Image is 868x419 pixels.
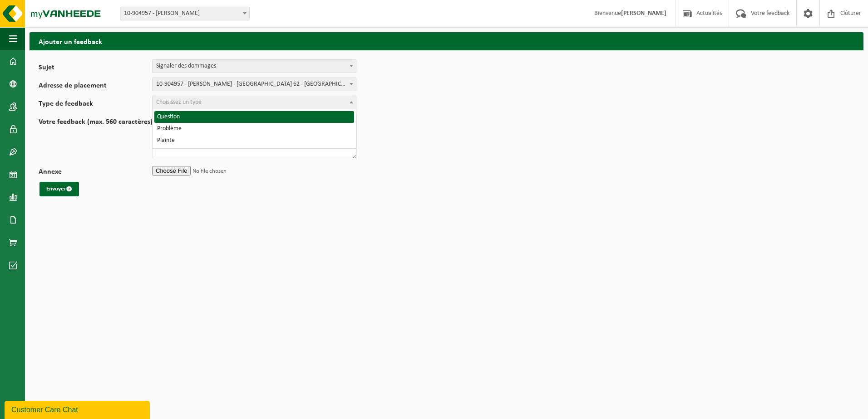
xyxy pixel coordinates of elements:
[39,82,152,91] label: Adresse de placement
[154,135,354,146] li: Plainte
[39,182,79,196] button: Envoyer
[154,111,354,123] li: Question
[39,168,152,177] label: Annexe
[621,10,666,17] strong: [PERSON_NAME]
[154,123,354,135] li: Problème
[153,60,356,73] span: Signaler des dommages
[152,59,356,73] span: Signaler des dommages
[39,118,153,159] label: Votre feedback (max. 560 caractères)
[156,99,202,106] span: Choisissez un type
[39,64,152,73] label: Sujet
[30,32,863,50] h2: Ajouter un feedback
[39,100,152,109] label: Type de feedback
[120,7,250,20] span: 10-904957 - DANIEL MINNE-HOCK - PERWEZ
[152,78,356,91] span: 10-904957 - DANIEL MINNE-HOCK - RUE DES CARRIÈRES 62 - PERWEZ
[5,399,152,419] iframe: chat widget
[153,78,356,91] span: 10-904957 - DANIEL MINNE-HOCK - RUE DES CARRIÈRES 62 - PERWEZ
[120,7,249,20] span: 10-904957 - DANIEL MINNE-HOCK - PERWEZ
